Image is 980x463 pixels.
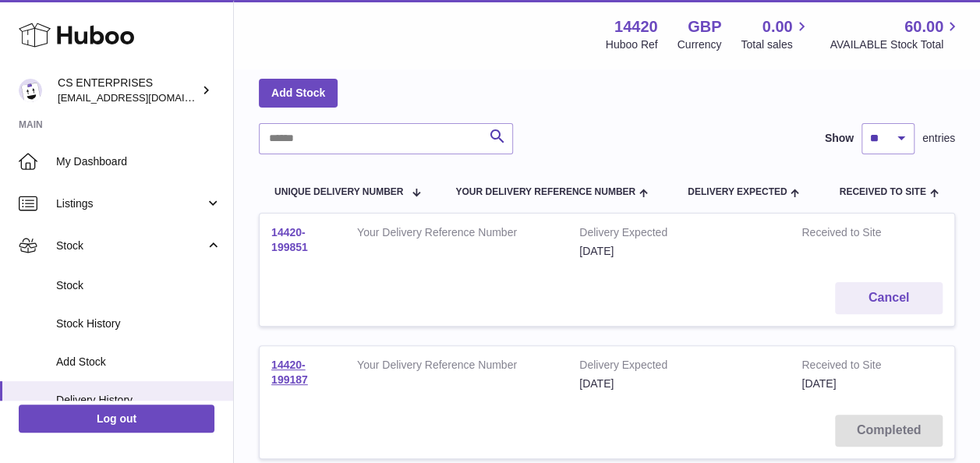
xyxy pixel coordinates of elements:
div: CS ENTERPRISES [58,76,198,105]
span: 0.00 [762,16,793,37]
a: 0.00 Total sales [741,16,810,52]
strong: Received to Site [801,225,903,244]
span: Delivery History [56,393,221,408]
button: Cancel [835,282,943,314]
span: Total sales [741,37,810,52]
strong: Your Delivery Reference Number [357,358,556,376]
span: [EMAIL_ADDRESS][DOMAIN_NAME] [58,91,229,104]
strong: Delivery Expected [579,358,778,376]
div: Huboo Ref [606,37,658,52]
a: 14420-199187 [271,359,308,386]
span: Add Stock [56,355,221,369]
span: Received to Site [839,187,925,197]
a: Log out [19,405,214,433]
a: 60.00 AVAILABLE Stock Total [830,16,961,52]
a: Add Stock [259,79,338,107]
span: Unique Delivery Number [274,187,403,197]
strong: Received to Site [801,358,903,376]
span: [DATE] [801,377,836,390]
span: Delivery Expected [688,187,787,197]
span: Your Delivery Reference Number [455,187,635,197]
strong: Your Delivery Reference Number [357,225,556,244]
strong: 14420 [614,16,658,37]
div: [DATE] [579,376,778,391]
span: Stock [56,239,205,253]
div: [DATE] [579,244,778,259]
span: 60.00 [904,16,943,37]
label: Show [825,131,854,146]
a: 14420-199851 [271,226,308,253]
span: entries [922,131,955,146]
span: Stock [56,278,221,293]
span: AVAILABLE Stock Total [830,37,961,52]
span: Listings [56,196,205,211]
div: Currency [678,37,722,52]
strong: GBP [688,16,721,37]
span: Stock History [56,316,221,331]
img: internalAdmin-14420@internal.huboo.com [19,79,42,102]
span: My Dashboard [56,154,221,169]
strong: Delivery Expected [579,225,778,244]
